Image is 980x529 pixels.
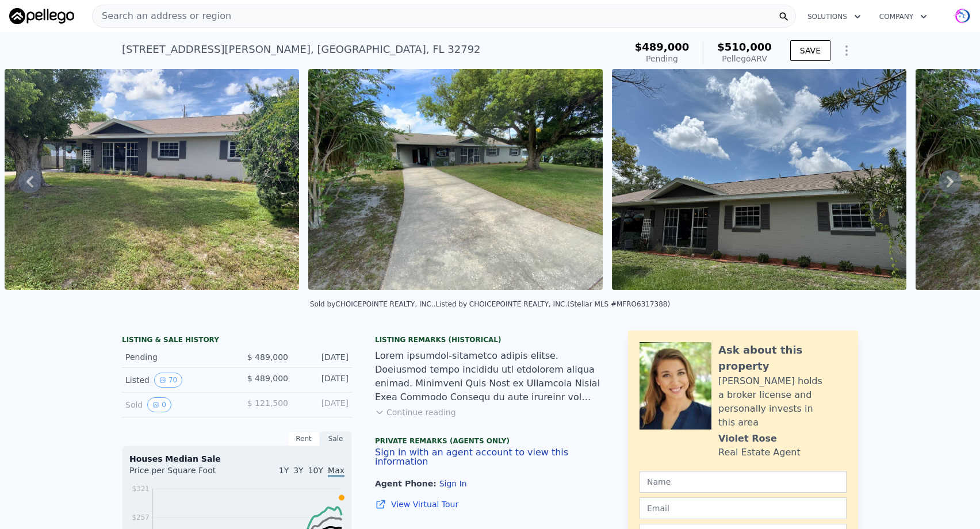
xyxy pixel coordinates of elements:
[320,431,352,446] div: Sale
[375,479,439,488] span: Agent Phone:
[9,8,74,24] img: Pellego
[835,39,858,62] button: Show Options
[635,53,690,64] div: Pending
[125,373,228,388] div: Listed
[129,453,344,465] div: Houses Median Sale
[328,466,344,477] span: Max
[640,471,847,493] input: Name
[718,446,801,459] div: Real Estate Agent
[798,6,870,27] button: Solutions
[297,351,349,363] div: [DATE]
[293,466,303,475] span: 3Y
[375,436,605,448] div: Private Remarks (Agents Only)
[310,300,436,308] div: Sold by CHOICEPOINTE REALTY, INC. .
[436,300,671,308] div: Listed by CHOICEPOINTE REALTY, INC. (Stellar MLS #MFRO6317388)
[375,448,605,466] button: Sign in with an agent account to view this information
[288,431,320,446] div: Rent
[308,69,603,290] img: Sale: 147604413 Parcel: 48504369
[122,335,352,347] div: LISTING & SALE HISTORY
[297,397,349,412] div: [DATE]
[247,398,288,408] span: $ 121,500
[297,373,349,388] div: [DATE]
[279,466,289,475] span: 1Y
[147,397,171,412] button: View historical data
[717,53,772,64] div: Pellego ARV
[375,407,456,418] button: Continue reading
[718,374,847,430] div: [PERSON_NAME] holds a broker license and personally invests in this area
[717,41,772,53] span: $510,000
[125,397,228,412] div: Sold
[718,432,777,446] div: Violet Rose
[718,342,847,374] div: Ask about this property
[132,485,150,493] tspan: $321
[640,497,847,519] input: Email
[125,351,228,363] div: Pending
[375,335,605,344] div: Listing Remarks (Historical)
[132,513,150,522] tspan: $257
[375,349,605,404] div: Lorem ipsumdol-sitametco adipis elitse. Doeiusmod tempo incididu utl etdolorem aliqua enimad. Min...
[375,499,605,510] a: View Virtual Tour
[612,69,906,290] img: Sale: 147604413 Parcel: 48504369
[308,466,323,475] span: 10Y
[439,479,467,488] button: Sign In
[93,9,231,23] span: Search an address or region
[870,6,936,27] button: Company
[247,352,288,362] span: $ 489,000
[122,41,481,57] div: [STREET_ADDRESS][PERSON_NAME] , [GEOGRAPHIC_DATA] , FL 32792
[247,374,288,383] span: $ 489,000
[952,7,971,25] img: avatar
[154,373,182,388] button: View historical data
[5,69,299,290] img: Sale: 147604413 Parcel: 48504369
[129,465,237,483] div: Price per Square Foot
[790,40,830,61] button: SAVE
[635,41,690,53] span: $489,000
